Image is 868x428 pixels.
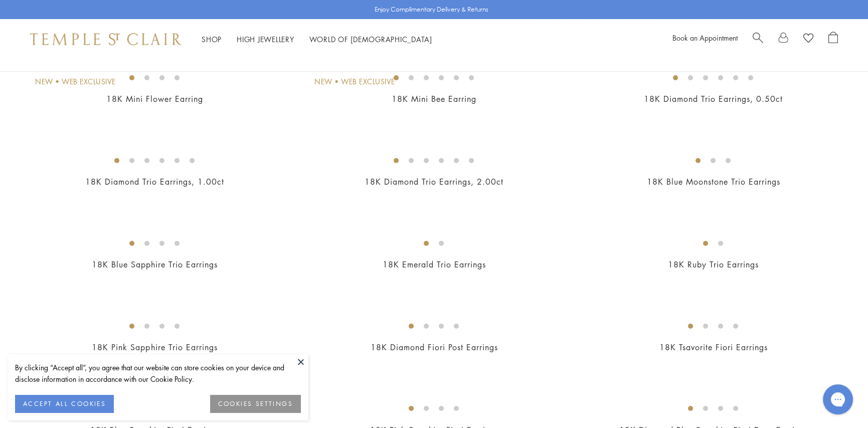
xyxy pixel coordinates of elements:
iframe: Gorgias live chat messenger [818,381,858,418]
a: 18K Emerald Trio Earrings [382,259,485,270]
a: ShopShop [202,34,222,44]
a: 18K Blue Moonstone Trio Earrings [646,176,780,187]
div: New • Web Exclusive [314,76,395,87]
div: New • Web Exclusive [35,76,116,87]
a: Search [753,32,763,47]
a: View Wishlist [803,32,813,47]
a: 18K Pink Sapphire Trio Earrings [92,342,217,353]
nav: Main navigation [202,33,432,46]
a: 18K Diamond Trio Earrings, 2.00ct [365,176,503,187]
a: 18K Blue Sapphire Trio Earrings [92,259,218,270]
a: 18K Mini Flower Earring [106,93,203,104]
a: 18K Ruby Trio Earrings [668,259,759,270]
a: Book an Appointment [672,33,738,43]
a: 18K Mini Bee Earring [392,93,476,104]
a: 18K Diamond Trio Earrings, 1.00ct [85,176,224,187]
a: World of [DEMOGRAPHIC_DATA]World of [DEMOGRAPHIC_DATA] [309,34,432,44]
button: COOKIES SETTINGS [210,395,301,413]
button: ACCEPT ALL COOKIES [15,395,114,413]
a: 18K Diamond Trio Earrings, 0.50ct [644,93,783,104]
a: 18K Diamond Fiori Post Earrings [370,342,497,353]
a: Open Shopping Bag [828,32,838,47]
p: Enjoy Complimentary Delivery & Returns [375,5,488,15]
div: By clicking “Accept all”, you agree that our website can store cookies on your device and disclos... [15,362,301,385]
a: 18K Tsavorite Fiori Earrings [659,342,767,353]
img: Temple St. Clair [30,33,182,45]
a: High JewelleryHigh Jewellery [237,34,294,44]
